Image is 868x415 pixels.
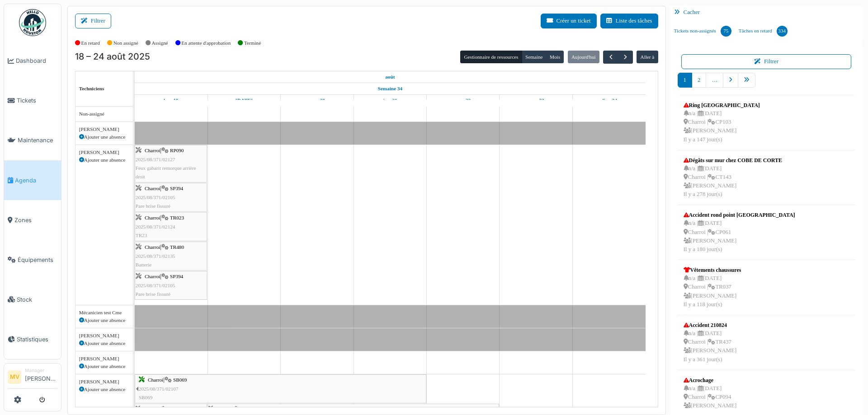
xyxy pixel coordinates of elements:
label: Non assigné [113,39,138,47]
button: Aller à [637,51,658,63]
span: CT145 [243,406,257,412]
a: Tickets [4,81,61,121]
div: [PERSON_NAME] [79,355,129,363]
div: [PERSON_NAME] [79,378,129,386]
label: Terminé [244,39,261,47]
span: Maladie [135,123,158,131]
div: Mécanicien test Cme [79,309,129,317]
a: Tickets non-assignés [670,19,735,43]
div: n/a | [DATE] Charroi | CT143 [PERSON_NAME] Il y a 278 jour(s) [684,164,782,199]
div: n/a | [DATE] Charroi | TR437 [PERSON_NAME] Il y a 361 jour(s) [684,329,737,364]
a: Semaine 34 [376,83,405,94]
span: Zones [14,216,57,224]
span: Charroi [145,274,160,279]
span: Feux gabarit remorque arrière droit [136,165,196,179]
a: Tâches en retard [735,19,791,43]
a: 21 août 2025 [381,95,400,106]
span: Statistiques [17,335,57,344]
a: Dashboard [4,41,61,81]
div: n/a | [DATE] Charroi | TR037 [PERSON_NAME] Il y a 118 jour(s) [684,274,741,309]
li: [PERSON_NAME] [25,367,57,387]
a: 18 août 2025 [383,71,397,83]
button: Créer un ticket [541,14,597,28]
div: Ajouter une absence [79,340,129,347]
span: CT138 [170,406,184,412]
a: Dégâts sur mur chez COBE DE CORTE n/a |[DATE] Charroi |CT143 [PERSON_NAME]Il y a 278 jour(s) [681,154,784,201]
h2: 18 – 24 août 2025 [75,51,150,62]
button: Semaine [522,51,547,63]
div: n/a | [DATE] Charroi | CP103 [PERSON_NAME] Il y a 147 jour(s) [684,109,760,144]
span: Pare brise fissuré [136,291,170,297]
div: [PERSON_NAME] [79,149,129,156]
button: Gestionnaire de ressources [460,51,522,63]
span: 2025/08/371/02124 [136,224,175,229]
button: Liste des tâches [600,14,658,28]
a: 2 [692,73,706,88]
nav: pager [678,73,855,95]
span: 2025/08/371/02107 [139,386,179,392]
span: Maintenance [18,136,57,145]
span: Charroi [148,377,163,382]
a: 20 août 2025 [307,95,327,106]
div: Manager [25,367,57,374]
div: Vêtements chaussures [684,266,741,274]
span: Stock [17,295,57,304]
span: Charroi [145,148,160,153]
button: Suivant [618,51,633,64]
span: SB069 [139,395,152,400]
button: Précédent [603,51,618,64]
span: Techniciens [79,86,104,91]
span: Charroi [145,186,160,191]
span: Agenda [15,176,57,185]
div: Dégâts sur mur chez COBE DE CORTE [684,156,782,164]
button: Filtrer [75,14,111,28]
a: Zones [4,200,61,240]
span: RP090 [170,148,184,153]
img: Badge_color-CXgf-gQk.svg [19,9,46,36]
div: Non-assigné [79,110,129,118]
a: 19 août 2025 [233,95,255,106]
span: Vacances [135,307,162,314]
div: Ajouter une absence [79,317,129,324]
div: Ajouter une absence [79,363,129,370]
div: 75 [721,26,731,37]
span: Charroi [145,215,160,220]
div: Accident 210824 [684,321,737,329]
div: Cacher [670,6,863,19]
a: Agenda [4,160,61,200]
div: | [136,146,206,181]
a: 1 [678,73,692,88]
span: Batterie [136,262,151,267]
span: Charroi [217,406,233,412]
span: TR480 [170,244,184,250]
div: Ajouter une absence [79,386,129,393]
div: n/a | [DATE] Charroi | CP061 [PERSON_NAME] Il y a 180 jour(s) [684,219,795,254]
div: Acrochage [684,376,737,384]
a: Ring [GEOGRAPHIC_DATA] n/a |[DATE] Charroi |CP103 [PERSON_NAME]Il y a 147 jour(s) [681,99,762,146]
a: 22 août 2025 [453,95,473,106]
div: | [136,243,206,269]
span: Vacances [135,330,162,337]
span: Équipements [18,256,57,264]
span: Pare brise fissuré [136,203,170,209]
span: SB069 [173,377,187,382]
div: Accident rond point [GEOGRAPHIC_DATA] [684,211,795,219]
span: Charroi [145,406,160,412]
a: 24 août 2025 [599,95,619,106]
span: TR23 [136,233,147,238]
span: 2025/08/371/02105 [136,283,175,288]
a: Maintenance [4,121,61,160]
button: Aujourd'hui [568,51,599,63]
label: En retard [81,39,100,47]
span: SP394 [170,274,183,279]
a: Accident rond point [GEOGRAPHIC_DATA] n/a |[DATE] Charroi |CP061 [PERSON_NAME]Il y a 180 jour(s) [681,209,797,256]
div: Ring [GEOGRAPHIC_DATA] [684,101,760,109]
div: | [136,184,206,210]
a: 18 août 2025 [161,95,180,106]
div: | [136,214,206,240]
a: MV Manager[PERSON_NAME] [8,367,57,389]
a: Stock [4,280,61,319]
span: 2025/08/371/02105 [136,195,175,200]
a: Équipements [4,240,61,280]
